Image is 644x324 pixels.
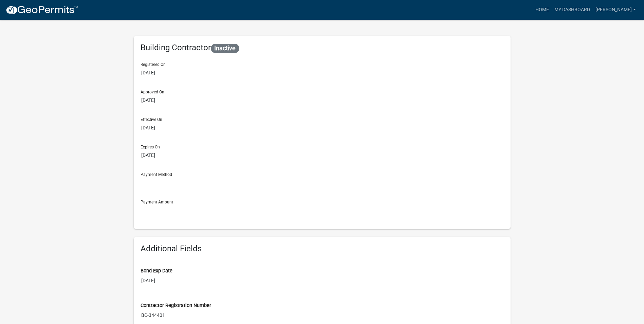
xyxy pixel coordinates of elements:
[593,3,639,16] a: [PERSON_NAME]
[141,244,504,254] h6: Additional Fields
[141,269,172,273] label: Bond Exp Date
[211,44,240,53] span: Inactive
[141,303,211,308] label: Contractor Registration Number
[552,3,593,16] a: My Dashboard
[533,3,552,16] a: Home
[141,43,504,53] h6: Building Contractor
